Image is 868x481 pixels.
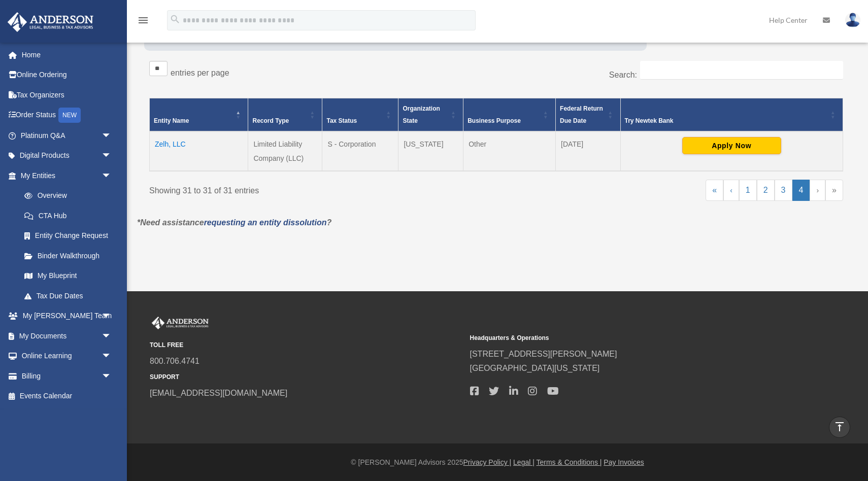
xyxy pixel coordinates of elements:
a: Pay Invoices [604,458,644,466]
em: *Need assistance ? [137,218,331,227]
div: Showing 31 to 31 of 31 entries [149,180,489,198]
span: arrow_drop_down [102,306,122,327]
a: [STREET_ADDRESS][PERSON_NAME] [470,350,617,358]
span: arrow_drop_down [102,366,122,387]
a: Last [825,180,843,201]
a: CTA Hub [14,205,122,226]
a: 800.706.4741 [150,357,199,365]
th: Tax Status: Activate to sort [322,98,398,132]
span: Organization State [403,105,440,124]
i: search [170,14,181,25]
a: Online Ordering [7,65,127,85]
span: Tax Status [326,117,357,124]
a: 1 [739,180,757,201]
span: arrow_drop_down [102,125,122,146]
a: Legal | [513,458,535,466]
div: NEW [58,108,81,123]
span: Business Purpose [468,117,521,124]
span: Record Type [252,117,289,124]
a: Previous [723,180,739,201]
a: 4 [792,180,810,201]
th: Record Type: Activate to sort [248,98,322,132]
a: My Documentsarrow_drop_down [7,326,127,346]
a: requesting an entity dissolution [204,218,327,227]
a: Digital Productsarrow_drop_down [7,146,127,166]
a: Platinum Q&Aarrow_drop_down [7,125,127,146]
a: Home [7,45,127,65]
span: Federal Return Due Date [560,105,603,124]
a: vertical_align_top [829,417,850,438]
a: 2 [757,180,775,201]
label: Search: [609,71,637,79]
a: First [706,180,723,201]
small: TOLL FREE [150,340,463,351]
div: Try Newtek Bank [625,115,828,127]
td: Limited Liability Company (LLC) [248,131,322,171]
span: arrow_drop_down [102,165,122,186]
a: menu [137,18,149,26]
span: Entity Name [154,117,189,124]
th: Organization State: Activate to sort [398,98,463,132]
button: Apply Now [682,137,781,154]
small: SUPPORT [150,372,463,383]
a: Tax Organizers [7,85,127,105]
span: arrow_drop_down [102,326,122,347]
a: Online Learningarrow_drop_down [7,346,127,366]
td: S - Corporation [322,131,398,171]
img: Anderson Advisors Platinum Portal [5,12,96,32]
a: My Entitiesarrow_drop_down [7,165,122,186]
i: vertical_align_top [833,421,846,433]
a: [EMAIL_ADDRESS][DOMAIN_NAME] [150,389,287,397]
a: Order StatusNEW [7,105,127,126]
td: [DATE] [556,131,620,171]
td: [US_STATE] [398,131,463,171]
small: Headquarters & Operations [470,333,783,343]
a: Next [810,180,825,201]
th: Try Newtek Bank : Activate to sort [620,98,843,132]
a: Events Calendar [7,386,127,406]
img: Anderson Advisors Platinum Portal [150,317,211,330]
a: Tax Due Dates [14,286,122,306]
a: [GEOGRAPHIC_DATA][US_STATE] [470,364,600,372]
a: 3 [775,180,792,201]
a: Terms & Conditions | [537,458,602,466]
a: Binder Walkthrough [14,246,122,266]
a: My Blueprint [14,266,122,286]
a: My [PERSON_NAME] Teamarrow_drop_down [7,306,127,326]
a: Billingarrow_drop_down [7,366,127,386]
label: entries per page [171,68,229,77]
td: Other [463,131,556,171]
th: Business Purpose: Activate to sort [463,98,556,132]
th: Federal Return Due Date: Activate to sort [556,98,620,132]
i: menu [137,14,149,26]
a: Overview [14,186,117,206]
a: Privacy Policy | [463,458,512,466]
span: arrow_drop_down [102,146,122,166]
span: arrow_drop_down [102,346,122,367]
a: Entity Change Request [14,226,122,246]
td: Zelh, LLC [150,131,248,171]
img: User Pic [845,13,860,27]
div: © [PERSON_NAME] Advisors 2025 [127,456,868,469]
th: Entity Name: Activate to invert sorting [150,98,248,132]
